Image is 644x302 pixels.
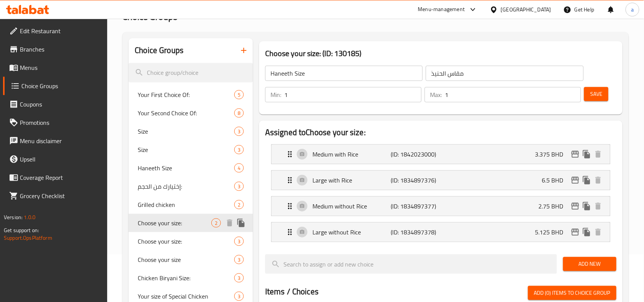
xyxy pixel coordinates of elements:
span: 3 [235,183,243,190]
div: Your First Choice Of:5 [129,86,253,104]
div: Choose your size3 [129,250,253,269]
span: Version: [4,212,23,222]
span: Grocery Checklist [20,191,101,200]
button: edit [570,149,581,160]
a: Choice Groups [3,77,108,95]
div: Chicken Biryani Size:3 [129,269,253,287]
span: 3 [235,275,243,282]
a: Coupons [3,95,108,113]
span: Grilled chicken [138,200,234,209]
span: 1.0.0 [24,212,35,222]
button: delete [224,217,235,229]
p: (ID: 1834897377) [391,202,443,211]
button: delete [592,174,604,186]
span: Choose your size: [138,218,211,228]
div: Size3 [129,141,253,159]
div: إختيارك من الحجم:3 [129,177,253,195]
button: duplicate [581,226,592,238]
span: Choice Groups [21,81,101,90]
div: Choices [234,200,244,209]
span: Get support on: [4,225,39,235]
p: (ID: 1842023000) [391,150,443,159]
span: Menus [20,63,101,72]
div: Choices [234,145,244,154]
span: 8 [235,110,243,117]
div: Choose your size:3 [129,232,253,250]
input: search [265,254,557,274]
button: duplicate [581,149,592,160]
div: Choices [211,218,221,228]
p: (ID: 1834897376) [391,176,443,185]
p: Large without Rice [312,228,391,237]
button: duplicate [581,200,592,212]
div: Choose your size:2deleteduplicate [129,214,253,232]
span: Promotions [20,118,101,127]
button: Save [584,87,609,101]
span: Your size of Special Chicken [138,292,234,301]
li: Expand [265,219,617,245]
span: Your Second Choice Of: [138,108,234,118]
p: 6.5 BHD [542,176,570,185]
button: delete [592,149,604,160]
div: Choices [234,292,244,301]
p: Medium with Rice [312,150,391,159]
p: (ID: 1834897378) [391,228,443,237]
input: search [129,63,253,82]
h3: Choose your size: (ID: 130185) [265,47,617,60]
div: Expand [272,197,610,216]
button: Add (0) items to choice group [528,286,617,300]
span: Branches [20,45,101,54]
span: 5 [235,91,243,99]
span: Menu disclaimer [20,136,101,145]
a: Support.OpsPlatform [4,233,52,243]
div: Expand [272,171,610,190]
a: Promotions [3,113,108,132]
span: Choose your size [138,255,234,264]
h2: Items / Choices [265,286,319,297]
div: Choices [234,255,244,264]
span: Haneeth Size [138,163,234,173]
span: Add (0) items to choice group [534,288,610,298]
h2: Assigned to Choose your size: [265,127,617,138]
div: Choices [234,182,244,191]
div: Expand [272,145,610,164]
button: edit [570,200,581,212]
span: Edit Restaurant [20,26,101,36]
div: Menu-management [418,5,465,14]
span: 3 [235,146,243,153]
p: Medium without Rice [312,202,391,211]
div: Your Second Choice Of:8 [129,104,253,122]
li: Expand [265,167,617,193]
span: Coupons [20,100,101,109]
div: Expand [272,223,610,242]
span: Chicken Biryani Size: [138,273,234,283]
div: Choices [234,163,244,173]
span: 3 [235,256,243,263]
div: Grilled chicken2 [129,195,253,214]
button: edit [570,174,581,186]
h2: Choice Groups [135,45,184,56]
p: Min: [270,90,281,99]
div: Haneeth Size4 [129,159,253,177]
div: [GEOGRAPHIC_DATA] [501,5,551,14]
p: 2.75 BHD [539,202,570,211]
span: 3 [235,128,243,135]
span: Your First Choice Of: [138,90,234,99]
li: Expand [265,141,617,167]
span: 3 [235,238,243,245]
span: Coverage Report [20,173,101,182]
span: Add New [569,259,610,269]
a: Branches [3,40,108,58]
a: Menu disclaimer [3,132,108,150]
div: Choices [234,127,244,136]
span: Size [138,127,234,136]
li: Expand [265,193,617,219]
span: 2 [235,201,243,208]
div: Choices [234,273,244,283]
a: Coverage Report [3,168,108,187]
p: Max: [430,90,442,99]
button: delete [592,226,604,238]
span: 4 [235,165,243,172]
span: Upsell [20,155,101,164]
p: 3.375 BHD [535,150,570,159]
